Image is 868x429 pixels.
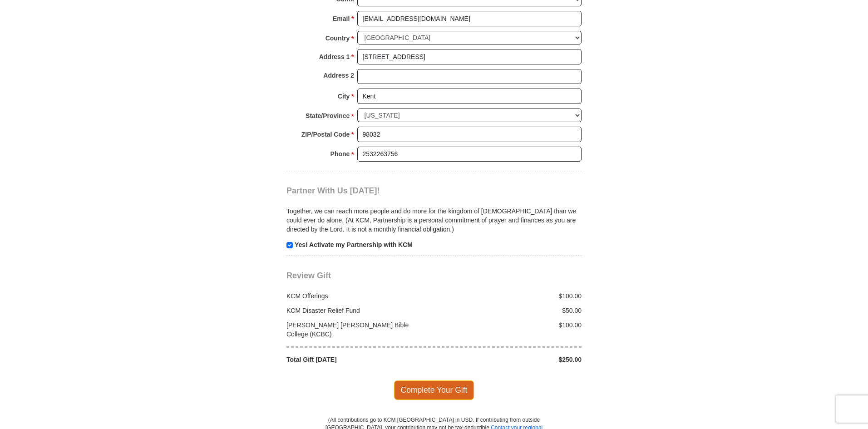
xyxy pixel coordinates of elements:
strong: ZIP/Postal Code [301,128,350,141]
strong: City [338,90,350,103]
strong: Address 2 [323,69,354,82]
strong: Yes! Activate my Partnership with KCM [295,241,413,248]
div: [PERSON_NAME] [PERSON_NAME] Bible College (KCBC) [282,321,434,339]
div: $100.00 [434,291,587,301]
span: Complete Your Gift [394,380,474,399]
div: Total Gift [DATE] [282,355,434,364]
div: KCM Disaster Relief Fund [282,306,434,315]
strong: Email [333,12,350,25]
span: Review Gift [286,271,331,280]
strong: Phone [330,148,350,160]
span: Partner With Us [DATE]! [286,186,380,195]
strong: State/Province [306,109,350,122]
div: KCM Offerings [282,291,434,301]
div: $250.00 [434,355,587,364]
div: $50.00 [434,306,587,315]
div: $100.00 [434,321,587,339]
p: Together, we can reach more people and do more for the kingdom of [DEMOGRAPHIC_DATA] than we coul... [286,207,582,234]
strong: Address 1 [319,50,350,63]
strong: Country [325,32,350,44]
